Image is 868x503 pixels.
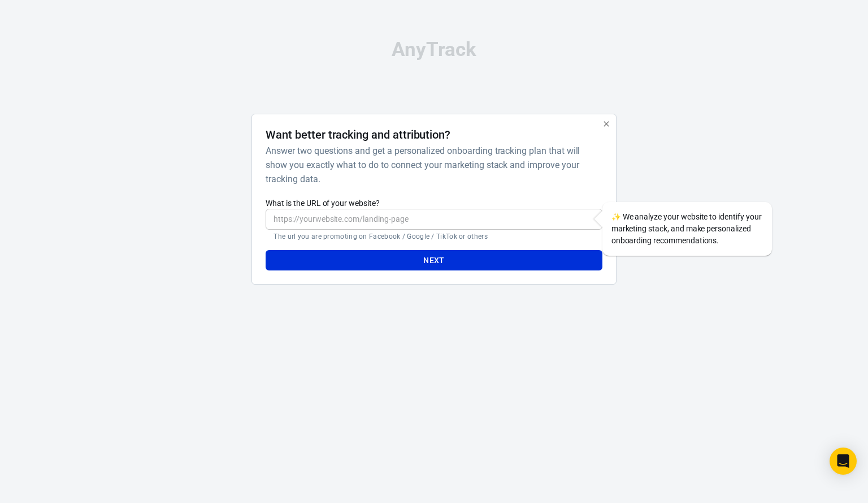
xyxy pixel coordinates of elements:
[602,202,772,256] div: We analyze your website to identify your marketing stack, and make personalized onboarding recomm...
[266,144,597,186] h6: Answer two questions and get a personalized onboarding tracking plan that will show you exactly w...
[151,40,717,59] div: AnyTrack
[266,128,450,141] h4: Want better tracking and attribution?
[274,232,594,241] p: The url you are promoting on Facebook / Google / TikTok or others
[266,209,602,230] input: https://yourwebsite.com/landing-page
[266,250,602,271] button: Next
[266,197,602,209] label: What is the URL of your website?
[611,212,621,221] span: sparkles
[830,448,857,475] div: Open Intercom Messenger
